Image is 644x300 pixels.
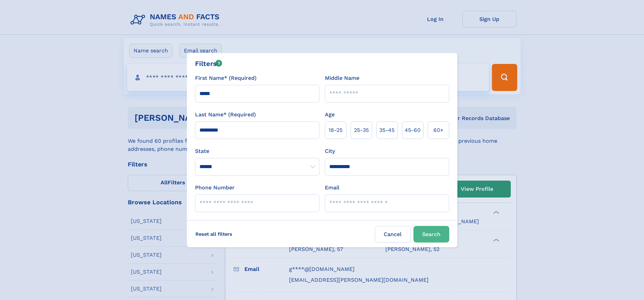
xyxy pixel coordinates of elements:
[375,226,411,243] label: Cancel
[413,226,449,243] button: Search
[329,126,342,134] span: 18‑25
[195,74,257,82] label: First Name* (Required)
[195,111,256,119] label: Last Name* (Required)
[433,126,444,134] span: 60+
[405,126,421,134] span: 45‑60
[191,226,237,242] label: Reset all filters
[325,184,339,192] label: Email
[325,147,335,155] label: City
[325,111,335,119] label: Age
[325,74,359,82] label: Middle Name
[195,184,235,192] label: Phone Number
[195,59,222,69] div: Filters
[379,126,395,134] span: 35‑45
[195,147,319,155] label: State
[354,126,369,134] span: 25‑35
